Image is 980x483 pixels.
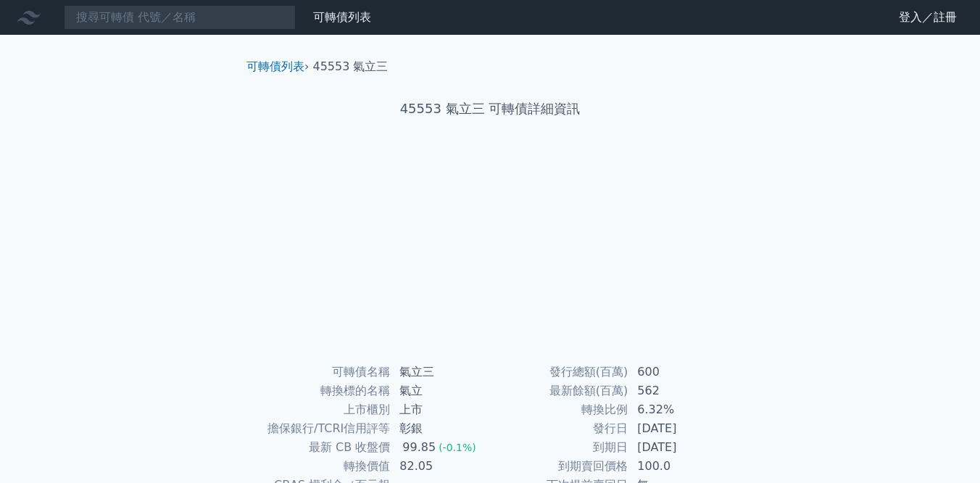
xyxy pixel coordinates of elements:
td: 600 [628,363,728,381]
td: 氣立 [391,381,490,400]
li: 45553 氣立三 [313,58,389,75]
td: 最新 CB 收盤價 [252,438,391,457]
td: 上市 [391,400,490,419]
h1: 45553 氣立三 可轉債詳細資訊 [235,99,745,119]
td: 上市櫃別 [252,400,391,419]
td: 發行日 [490,419,628,438]
span: (-0.1%) [439,442,476,453]
td: 562 [628,381,728,400]
a: 可轉債列表 [246,59,304,73]
td: 可轉債名稱 [252,363,391,381]
td: 100.0 [628,457,728,476]
td: 轉換標的名稱 [252,381,391,400]
td: 擔保銀行/TCRI信用評等 [252,419,391,438]
a: 登入／註冊 [887,6,968,29]
td: 最新餘額(百萬) [490,381,628,400]
td: 6.32% [628,400,728,419]
td: 到期賣回價格 [490,457,628,476]
a: 可轉債列表 [313,10,371,24]
td: 轉換價值 [252,457,391,476]
td: 氣立三 [391,363,490,381]
li: › [246,58,309,75]
td: [DATE] [628,438,728,457]
td: [DATE] [628,419,728,438]
td: 發行總額(百萬) [490,363,628,381]
td: 到期日 [490,438,628,457]
td: 彰銀 [391,419,490,438]
td: 轉換比例 [490,400,628,419]
input: 搜尋可轉債 代號／名稱 [64,5,296,30]
td: 82.05 [391,457,490,476]
div: 99.85 [399,439,439,456]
